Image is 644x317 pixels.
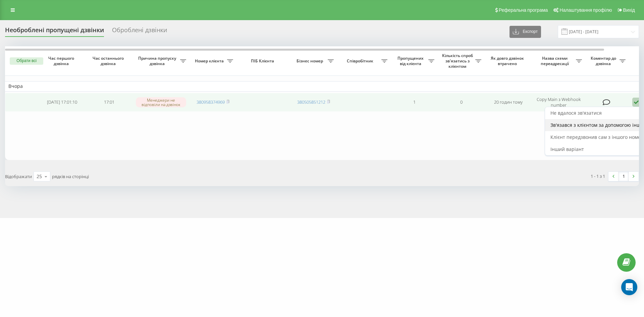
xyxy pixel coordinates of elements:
[535,56,576,66] span: Назва схеми переадресації
[621,279,637,295] div: Open Intercom Messenger
[242,58,284,64] span: ПІБ Клієнта
[197,99,225,105] a: 380958374969
[589,56,620,66] span: Коментар до дзвінка
[5,27,104,37] div: Необроблені пропущені дзвінки
[550,110,602,116] span: Не вдалося зв'язатися
[550,146,584,152] span: Інший варіант
[193,58,227,64] span: Номер клієнта
[591,173,605,179] div: 1 - 1 з 1
[532,93,585,112] td: Copy Main з Webhook number
[509,26,541,38] button: Експорт
[441,53,475,69] span: Кількість спроб зв'язатись з клієнтом
[340,58,381,64] span: Співробітник
[485,93,532,112] td: 20 годин тому
[490,56,526,66] span: Як довго дзвінок втрачено
[112,27,167,37] div: Оброблені дзвінки
[623,7,635,13] span: Вихід
[559,7,612,13] span: Налаштування профілю
[391,93,438,112] td: 1
[293,58,328,64] span: Бізнес номер
[438,93,485,112] td: 0
[297,99,325,105] a: 380505851212
[91,56,127,66] span: Час останнього дзвінка
[5,173,32,179] span: Відображати
[86,93,132,112] td: 17:01
[394,56,428,66] span: Пропущених від клієнта
[136,56,180,66] span: Причина пропуску дзвінка
[39,93,86,112] td: [DATE] 17:01:10
[37,173,42,180] div: 25
[619,172,629,181] a: 1
[136,97,186,107] div: Менеджери не відповіли на дзвінок
[10,57,43,65] button: Обрати всі
[52,173,89,179] span: рядків на сторінці
[44,56,80,66] span: Час першого дзвінка
[499,7,548,13] span: Реферальна програма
